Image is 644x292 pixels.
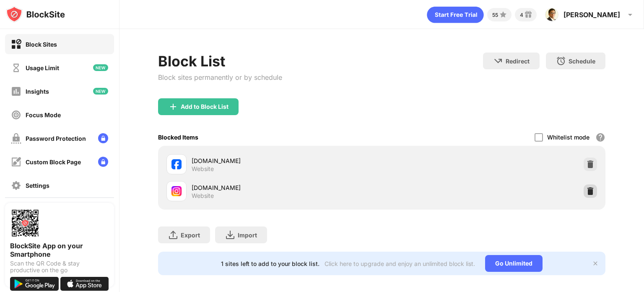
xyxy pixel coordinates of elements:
[11,63,21,73] img: time-usage-off.svg
[563,11,620,19] div: [PERSON_NAME]
[325,260,475,267] div: Click here to upgrade and enjoy an unlimited block list.
[98,157,108,167] img: lock-menu.svg
[181,103,229,110] div: Add to Block List
[523,10,533,20] img: reward-small.svg
[569,58,595,65] div: Schedule
[26,111,61,118] div: Focus Mode
[181,231,200,239] div: Export
[26,41,57,48] div: Block Sites
[238,231,257,239] div: Import
[11,39,21,50] img: block-on.svg
[10,208,40,238] img: options-page-qr-code.png
[60,277,109,291] img: download-on-the-app-store.svg
[10,260,109,274] div: Scan the QR Code & stay productive on the go
[192,165,214,173] div: Website
[11,180,21,191] img: settings-off.svg
[11,110,21,120] img: focus-off.svg
[26,88,49,95] div: Insights
[427,6,484,23] div: animation
[158,53,282,70] div: Block List
[10,277,59,291] img: get-it-on-google-play.svg
[98,133,108,143] img: lock-menu.svg
[506,58,530,65] div: Redirect
[26,135,86,142] div: Password Protection
[26,182,49,189] div: Settings
[10,242,109,258] div: BlockSite App on your Smartphone
[26,158,81,166] div: Custom Block Page
[6,6,65,23] img: logo-blocksite.svg
[498,10,508,20] img: points-small.svg
[11,157,21,167] img: customize-block-page-off.svg
[592,260,599,267] img: x-button.svg
[158,73,282,82] div: Block sites permanently or by schedule
[545,8,558,21] img: ACg8ocIBmEswzgFLHtxUhpLrUnBt_d8KjV9XVC6FAj1vCB2L1RV4uWAV=s96-c
[93,64,108,71] img: new-icon.svg
[547,134,589,141] div: Whitelist mode
[171,186,182,196] img: favicons
[192,156,382,165] div: [DOMAIN_NAME]
[11,133,21,144] img: password-protection-off.svg
[192,183,382,192] div: [DOMAIN_NAME]
[492,12,498,18] div: 55
[221,260,319,267] div: 1 sites left to add to your block list.
[171,159,182,169] img: favicons
[520,12,523,18] div: 4
[93,88,108,95] img: new-icon.svg
[11,86,21,97] img: insights-off.svg
[26,64,59,71] div: Usage Limit
[485,255,543,272] div: Go Unlimited
[158,134,198,141] div: Blocked Items
[192,192,214,200] div: Website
